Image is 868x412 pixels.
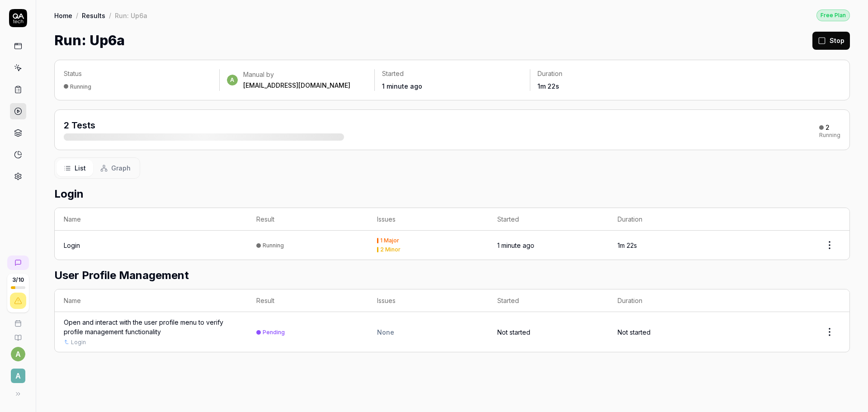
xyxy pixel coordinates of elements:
[64,317,238,336] a: Open and interact with the user profile menu to verify profile management functionality
[109,11,111,20] div: /
[243,81,350,90] div: [EMAIL_ADDRESS][DOMAIN_NAME]
[54,30,125,51] h1: Run: Up6a
[12,277,24,283] span: 3 / 10
[111,163,131,173] span: Graph
[538,69,678,78] p: Duration
[816,9,850,21] button: Free Plan
[11,347,25,361] button: a
[368,289,488,312] th: Issues
[54,11,72,20] a: Home
[76,11,78,20] div: /
[71,338,86,346] a: Login
[57,160,93,176] button: List
[263,329,285,336] div: Pending
[382,82,422,90] time: 1 minute ago
[488,289,609,312] th: Started
[115,11,147,20] div: Run: Up6a
[812,32,850,50] button: Stop
[75,163,86,173] span: List
[55,208,247,231] th: Name
[55,289,247,312] th: Name
[488,312,609,352] td: Not started
[377,327,479,337] div: None
[70,83,91,90] div: Running
[826,123,830,132] div: 2
[93,160,138,176] button: Graph
[243,70,350,79] div: Manual by
[64,120,95,131] span: 2 Tests
[7,256,29,270] a: New conversation
[380,247,401,252] div: 2 Minor
[82,11,105,20] a: Results
[609,312,729,352] td: Not started
[819,133,840,138] div: Running
[497,242,534,249] time: 1 minute ago
[609,289,729,312] th: Duration
[618,242,637,249] time: 1m 22s
[11,369,25,383] span: a
[54,186,850,202] h2: Login
[4,361,32,385] button: a
[54,267,850,284] h2: User Profile Management
[609,208,729,231] th: Duration
[263,242,284,249] div: Running
[816,9,850,21] div: Free Plan
[64,241,80,250] a: Login
[380,238,399,243] div: 1 Major
[4,313,32,327] a: Book a call with us
[247,289,368,312] th: Result
[538,82,559,90] time: 1m 22s
[488,208,609,231] th: Started
[368,208,488,231] th: Issues
[64,69,212,78] p: Status
[382,69,523,78] p: Started
[4,327,32,341] a: Documentation
[227,75,238,85] span: a
[247,208,368,231] th: Result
